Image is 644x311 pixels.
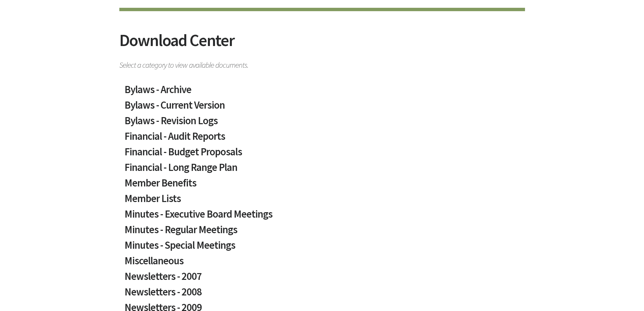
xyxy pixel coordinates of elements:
a: Bylaws - Archive [124,84,520,100]
a: Minutes - Special Meetings [124,240,520,256]
span: Select a category to view available documents. [119,57,525,69]
a: Financial - Audit Reports [124,131,520,147]
a: Miscellaneous [124,256,520,271]
a: Newsletters - 2008 [124,287,520,302]
a: Member Lists [124,193,520,209]
a: Bylaws - Revision Logs [124,115,520,131]
a: Financial - Budget Proposals [124,147,520,162]
h2: Download Center [119,32,525,57]
a: Minutes - Executive Board Meetings [124,209,520,224]
a: Member Benefits [124,178,520,193]
a: Financial - Long Range Plan [124,162,520,178]
a: Newsletters - 2007 [124,271,520,287]
a: Bylaws - Current Version [124,100,520,115]
a: Minutes - Regular Meetings [124,224,520,240]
